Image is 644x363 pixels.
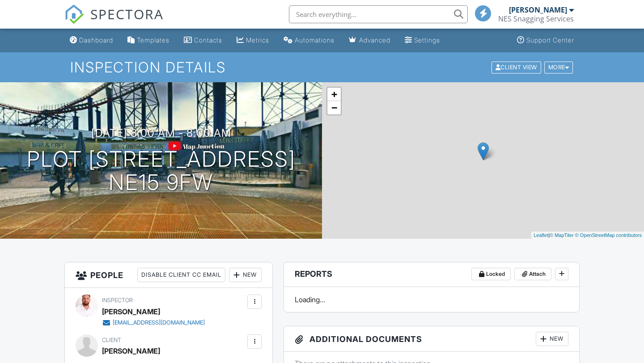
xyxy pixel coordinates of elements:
[180,32,226,49] a: Contacts
[401,32,444,49] a: Settings
[498,14,574,23] div: NES Snagging Services
[289,5,468,23] input: Search everything...
[137,36,169,44] div: Templates
[65,262,272,288] h3: People
[531,232,644,239] div: |
[295,36,335,44] div: Automations
[345,32,394,49] a: Advanced
[550,232,574,238] a: © MapTiler
[66,32,117,49] a: Dashboard
[194,36,222,44] div: Contacts
[64,12,164,31] a: SPECTORA
[102,305,160,318] div: [PERSON_NAME]
[229,268,262,282] div: New
[513,32,578,49] a: Support Center
[102,318,205,327] a: [EMAIL_ADDRESS][DOMAIN_NAME]
[233,32,273,49] a: Metrics
[575,232,642,238] a: © OpenStreetMap contributors
[137,268,225,282] div: Disable Client CC Email
[246,36,269,44] div: Metrics
[536,332,568,346] div: New
[102,337,121,343] span: Client
[534,232,548,238] a: Leaflet
[544,61,573,73] div: More
[113,319,205,326] div: [EMAIL_ADDRESS][DOMAIN_NAME]
[102,344,160,358] div: [PERSON_NAME]
[526,36,574,44] div: Support Center
[124,32,173,49] a: Templates
[509,5,567,14] div: [PERSON_NAME]
[327,88,341,101] a: Zoom in
[70,59,574,75] h1: Inspection Details
[414,36,440,44] div: Settings
[79,36,113,44] div: Dashboard
[91,127,231,139] h3: [DATE] 8:00 am - 8:00 am
[491,63,543,70] a: Client View
[284,326,579,352] h3: Additional Documents
[359,36,390,44] div: Advanced
[280,32,338,49] a: Automations (Basic)
[491,61,541,73] div: Client View
[102,297,133,304] span: Inspector
[64,4,84,24] img: The Best Home Inspection Software - Spectora
[27,148,296,195] h1: Plot [STREET_ADDRESS] NE15 9FW
[90,4,164,23] span: SPECTORA
[327,101,341,114] a: Zoom out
